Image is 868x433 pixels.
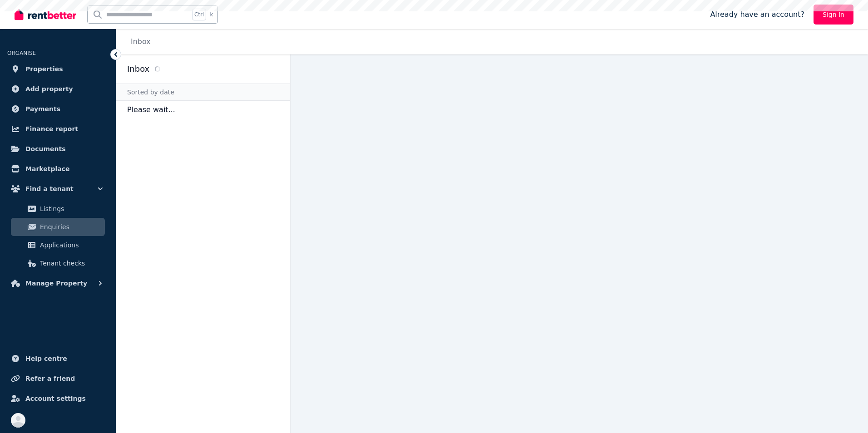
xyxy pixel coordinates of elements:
span: Ctrl [192,9,206,20]
button: Manage Property [7,274,108,292]
p: Please wait... [116,101,290,119]
span: Tenant checks [40,258,101,269]
span: Documents [25,143,66,154]
span: Refer a friend [25,373,75,384]
span: Find a tenant [25,183,74,194]
span: Manage Property [25,278,87,289]
a: Payments [7,100,108,118]
span: Add property [25,84,73,94]
a: Account settings [7,389,108,408]
a: Finance report [7,120,108,138]
a: Help centre [7,349,108,368]
span: Listings [40,203,101,214]
span: ORGANISE [7,50,36,56]
a: Tenant checks [11,254,105,272]
span: Already have an account? [710,9,804,20]
span: Enquiries [40,221,101,232]
a: Applications [11,236,105,254]
span: Payments [25,103,60,114]
div: Sorted by date [116,84,290,101]
span: Help centre [25,353,67,364]
nav: Breadcrumb [116,29,162,54]
a: Sign In [814,5,853,25]
a: Add property [7,80,108,98]
span: Properties [25,64,63,74]
span: k [210,11,213,18]
img: RentBetter [15,8,76,21]
h2: Inbox [127,63,149,75]
a: Refer a friend [7,369,108,388]
a: Documents [7,140,108,158]
span: Account settings [25,393,86,404]
a: Marketplace [7,160,108,178]
button: Find a tenant [7,180,108,198]
a: Enquiries [11,218,105,236]
span: Applications [40,240,101,251]
span: Marketplace [25,163,69,174]
a: Properties [7,60,108,78]
a: Inbox [131,37,151,46]
span: Finance report [25,123,78,134]
a: Listings [11,200,105,218]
